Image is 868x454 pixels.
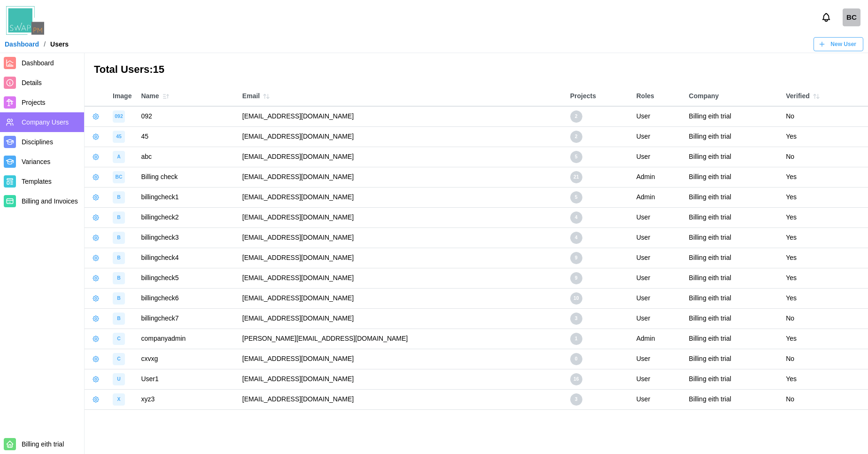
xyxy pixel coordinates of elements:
td: Yes [781,288,868,308]
div: 5 [570,151,582,163]
td: Yes [781,187,868,207]
td: [EMAIL_ADDRESS][DOMAIN_NAME] [238,389,566,409]
td: Billing eith trial [684,187,782,207]
td: [EMAIL_ADDRESS][DOMAIN_NAME] [238,187,566,207]
div: 0 [570,353,582,365]
div: image [113,333,125,345]
div: billingcheck2 [141,212,232,223]
td: [EMAIL_ADDRESS][DOMAIN_NAME] [238,106,566,126]
td: Billing eith trial [684,329,782,349]
td: Yes [781,329,868,349]
td: [EMAIL_ADDRESS][DOMAIN_NAME] [238,227,566,248]
div: billingcheck1 [141,192,232,203]
td: [EMAIL_ADDRESS][DOMAIN_NAME] [238,248,566,268]
span: Variances [22,158,50,165]
td: Yes [781,167,868,187]
td: User [632,288,684,308]
td: Yes [781,207,868,227]
td: Billing eith trial [684,288,782,308]
td: [EMAIL_ADDRESS][DOMAIN_NAME] [238,167,566,187]
td: Yes [781,369,868,389]
div: Verified [786,90,863,103]
div: 4 [570,232,582,244]
td: User [632,349,684,369]
div: image [113,211,125,224]
div: billingcheck6 [141,293,232,304]
div: companyadmin [141,334,232,344]
div: image [113,252,125,264]
span: New User [830,38,856,51]
td: User [632,207,684,227]
td: No [781,147,868,167]
div: billingcheck7 [141,313,232,324]
td: Billing eith trial [684,167,782,187]
td: No [781,106,868,126]
div: 2 [570,110,582,123]
td: Billing eith trial [684,308,782,329]
div: image [113,171,125,183]
div: cxvxg [141,354,232,364]
div: Projects [570,91,627,102]
button: New User [814,37,863,51]
span: Billing eith trial [22,440,64,448]
div: User1 [141,374,232,384]
div: 1 [570,333,582,345]
div: image [113,313,125,325]
td: Admin [632,167,684,187]
div: Email [242,90,561,103]
td: User [632,126,684,147]
button: Notifications [818,9,834,25]
div: 3 [570,393,582,406]
td: [EMAIL_ADDRESS][DOMAIN_NAME] [238,369,566,389]
div: abc [141,152,232,162]
td: Billing eith trial [684,147,782,167]
span: Disciplines [22,138,53,146]
a: Billing check [843,8,860,26]
td: User [632,308,684,329]
div: image [113,272,125,284]
td: Yes [781,227,868,248]
div: Name [141,90,232,103]
td: Billing eith trial [684,106,782,126]
td: Yes [781,126,868,147]
td: [EMAIL_ADDRESS][DOMAIN_NAME] [238,207,566,227]
div: image [113,393,125,406]
td: Admin [632,329,684,349]
td: Billing eith trial [684,126,782,147]
div: xyz3 [141,394,232,405]
div: 5 [570,191,582,204]
td: Billing eith trial [684,227,782,248]
div: BC [843,8,860,26]
td: Yes [781,248,868,268]
div: image [113,110,125,123]
td: Billing eith trial [684,248,782,268]
td: [EMAIL_ADDRESS][DOMAIN_NAME] [238,308,566,329]
h3: Total Users: 15 [94,63,859,77]
td: User [632,227,684,248]
td: Billing eith trial [684,268,782,288]
span: Company Users [22,118,69,126]
div: 9 [570,272,582,284]
div: image [113,131,125,143]
div: 092 [141,111,232,122]
td: User [632,369,684,389]
div: / [44,41,46,47]
td: [EMAIL_ADDRESS][DOMAIN_NAME] [238,147,566,167]
div: 2 [570,131,582,143]
td: User [632,106,684,126]
td: [PERSON_NAME][EMAIL_ADDRESS][DOMAIN_NAME] [238,329,566,349]
div: 4 [570,211,582,224]
div: image [113,292,125,305]
div: 9 [570,252,582,264]
td: Admin [632,187,684,207]
td: No [781,349,868,369]
div: image [113,373,125,385]
div: Company [689,91,777,102]
span: Details [22,79,42,86]
div: image [113,151,125,163]
span: Projects [22,99,46,106]
td: [EMAIL_ADDRESS][DOMAIN_NAME] [238,126,566,147]
div: 21 [570,171,582,183]
div: 16 [570,373,582,385]
div: 3 [570,313,582,325]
